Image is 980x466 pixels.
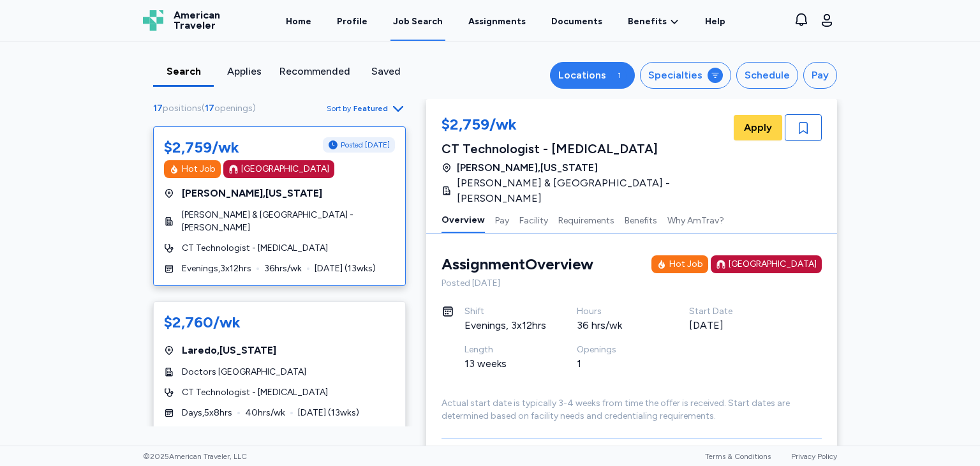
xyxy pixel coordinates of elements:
div: $2,759/wk [164,137,239,158]
a: Privacy Policy [791,452,837,461]
span: Posted [DATE] [341,140,390,150]
button: Pay [495,206,509,233]
button: Overview [442,206,485,233]
span: 36 hrs/wk [264,262,302,275]
div: 1 [577,356,658,372]
div: Recommended [279,64,350,79]
div: Pay [812,68,829,83]
div: [DATE] [689,318,771,333]
span: Evenings , 3 x 12 hrs [182,262,251,275]
span: 17 [153,103,163,114]
div: 1 [611,68,627,83]
span: Apply [744,120,772,135]
span: Days , 5 x 8 hrs [182,407,232,419]
button: Apply [734,115,782,140]
span: [DATE] ( 13 wks) [315,262,376,275]
button: Facility [519,206,548,233]
div: Hours [577,305,658,318]
span: American Traveler [174,10,220,31]
div: Applies [219,64,269,79]
span: [PERSON_NAME] , [US_STATE] [182,186,322,201]
span: openings [214,103,253,114]
button: Why AmTrav? [667,206,724,233]
div: Actual start date is typically 3-4 weeks from time the offer is received. Start dates are determi... [442,397,822,423]
span: CT Technologist - [MEDICAL_DATA] [182,386,328,399]
img: Logo [143,10,163,31]
div: Posted [DATE] [442,277,822,290]
div: $2,760/wk [164,312,241,333]
button: Benefits [625,206,657,233]
span: Laredo , [US_STATE] [182,343,276,358]
span: [PERSON_NAME] & [GEOGRAPHIC_DATA] - [PERSON_NAME] [182,209,395,234]
button: Specialties [640,62,731,89]
div: [GEOGRAPHIC_DATA] [241,163,329,176]
span: [PERSON_NAME] , [US_STATE] [457,160,598,176]
div: Hot Job [669,258,703,271]
button: Locations1 [550,62,635,89]
a: Terms & Conditions [705,452,771,461]
span: [DATE] ( 13 wks) [298,407,359,419]
div: $2,759/wk [442,114,731,137]
a: Benefits [628,15,679,28]
div: Length [464,343,546,356]
div: Schedule [745,68,790,83]
a: Job Search [390,1,445,41]
div: Hot Job [182,163,216,176]
div: 13 weeks [464,356,546,372]
div: Openings [577,343,658,356]
span: 40 hrs/wk [245,407,285,419]
button: Requirements [558,206,614,233]
span: Sort by [327,103,351,114]
button: Schedule [736,62,798,89]
span: positions [163,103,202,114]
div: Evenings, 3x12hrs [464,318,546,333]
div: Job Search [393,15,443,28]
div: Saved [360,64,411,79]
div: Locations [558,68,606,83]
div: Specialties [648,68,702,83]
span: Doctors [GEOGRAPHIC_DATA] [182,366,306,379]
span: 17 [205,103,214,114]
span: Featured [353,103,388,114]
div: ( ) [153,102,261,115]
span: Benefits [628,15,667,28]
div: Shift [464,305,546,318]
button: Pay [803,62,837,89]
div: 36 hrs/wk [577,318,658,333]
button: Sort byFeatured [327,101,406,116]
div: CT Technologist - [MEDICAL_DATA] [442,140,731,158]
div: Start Date [689,305,771,318]
span: © 2025 American Traveler, LLC [143,451,247,462]
span: CT Technologist - [MEDICAL_DATA] [182,242,328,255]
div: [GEOGRAPHIC_DATA] [729,258,817,271]
div: Assignment Overview [442,254,593,274]
div: Search [158,64,209,79]
span: [PERSON_NAME] & [GEOGRAPHIC_DATA] - [PERSON_NAME] [457,176,724,206]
